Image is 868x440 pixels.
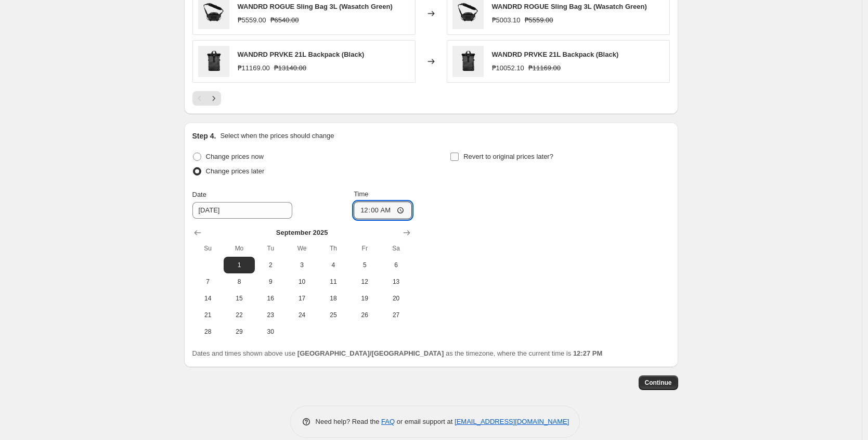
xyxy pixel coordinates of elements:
[354,190,368,198] span: Time
[255,273,286,290] button: Tuesday September 9 2025
[455,418,569,425] a: [EMAIL_ADDRESS][DOMAIN_NAME]
[228,294,251,303] span: 15
[224,273,255,290] button: Monday September 8 2025
[395,418,455,425] span: or email support at
[192,191,206,198] span: Date
[220,131,334,141] p: Select when the prices should change
[259,261,282,269] span: 2
[353,278,376,286] span: 12
[197,244,219,253] span: Su
[349,273,380,290] button: Friday September 12 2025
[349,257,380,273] button: Friday September 5 2025
[192,91,221,106] nav: Pagination
[206,91,221,106] button: Next
[197,311,219,319] span: 21
[349,290,380,307] button: Friday September 19 2025
[380,307,411,323] button: Saturday September 27 2025
[206,153,264,160] span: Change prices now
[525,15,553,26] strike: ₱5559.00
[255,307,286,323] button: Tuesday September 23 2025
[353,311,376,319] span: 26
[228,261,251,269] span: 1
[228,328,251,336] span: 29
[197,328,219,336] span: 28
[224,290,255,307] button: Monday September 15 2025
[190,225,205,240] button: Show previous month, August 2025
[318,257,349,273] button: Thursday September 4 2025
[354,202,412,219] input: 12:00
[384,244,407,253] span: Sa
[228,311,251,319] span: 22
[318,240,349,257] th: Thursday
[645,379,672,387] span: Continue
[349,240,380,257] th: Friday
[286,273,317,290] button: Wednesday September 10 2025
[318,307,349,323] button: Thursday September 25 2025
[380,240,411,257] th: Saturday
[290,311,313,319] span: 24
[255,257,286,273] button: Tuesday September 2 2025
[224,240,255,257] th: Monday
[384,311,407,319] span: 27
[322,261,345,269] span: 4
[224,323,255,340] button: Monday September 29 2025
[492,3,647,10] span: WANDRD ROGUE Sling Bag 3L (Wasatch Green)
[197,278,219,286] span: 7
[238,3,393,10] span: WANDRD ROGUE Sling Bag 3L (Wasatch Green)
[192,202,292,219] input: 8/29/2025
[238,63,270,73] div: ₱11169.00
[384,294,407,303] span: 20
[492,15,521,26] div: ₱5003.10
[399,225,414,240] button: Show next month, October 2025
[192,307,224,323] button: Sunday September 21 2025
[286,290,317,307] button: Wednesday September 17 2025
[639,375,678,390] button: Continue
[290,244,313,253] span: We
[224,307,255,323] button: Monday September 22 2025
[192,273,224,290] button: Sunday September 7 2025
[380,273,411,290] button: Saturday September 13 2025
[192,290,224,307] button: Sunday September 14 2025
[463,153,553,160] span: Revert to original prices later?
[192,240,224,257] th: Sunday
[290,261,313,269] span: 3
[381,418,395,425] a: FAQ
[353,244,376,253] span: Fr
[318,273,349,290] button: Thursday September 11 2025
[259,244,282,253] span: Tu
[528,63,561,73] strike: ₱11169.00
[384,261,407,269] span: 6
[192,323,224,340] button: Sunday September 28 2025
[290,294,313,303] span: 17
[290,278,313,286] span: 10
[228,278,251,286] span: 8
[322,278,345,286] span: 11
[197,294,219,303] span: 14
[192,131,216,141] h2: Step 4.
[322,311,345,319] span: 25
[255,240,286,257] th: Tuesday
[297,349,444,357] b: [GEOGRAPHIC_DATA]/[GEOGRAPHIC_DATA]
[286,257,317,273] button: Wednesday September 3 2025
[228,244,251,253] span: Mo
[192,349,603,357] span: Dates and times shown above use as the timezone, where the current time is
[259,311,282,319] span: 23
[270,15,299,26] strike: ₱6540.00
[206,167,265,175] span: Change prices later
[238,51,365,58] span: WANDRD PRVKE 21L Backpack (Black)
[452,46,484,77] img: WNDRD_PH_WNDRD_PRVKE_21L_Black_156f404e-da94-4758-b486-4d7a20294da3_80x.jpg
[259,294,282,303] span: 16
[286,307,317,323] button: Wednesday September 24 2025
[274,63,306,73] strike: ₱13140.00
[492,63,524,73] div: ₱10052.10
[322,294,345,303] span: 18
[573,349,602,357] b: 12:27 PM
[259,278,282,286] span: 9
[255,290,286,307] button: Tuesday September 16 2025
[259,328,282,336] span: 30
[255,323,286,340] button: Tuesday September 30 2025
[286,240,317,257] th: Wednesday
[224,257,255,273] button: Monday September 1 2025
[353,261,376,269] span: 5
[322,244,345,253] span: Th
